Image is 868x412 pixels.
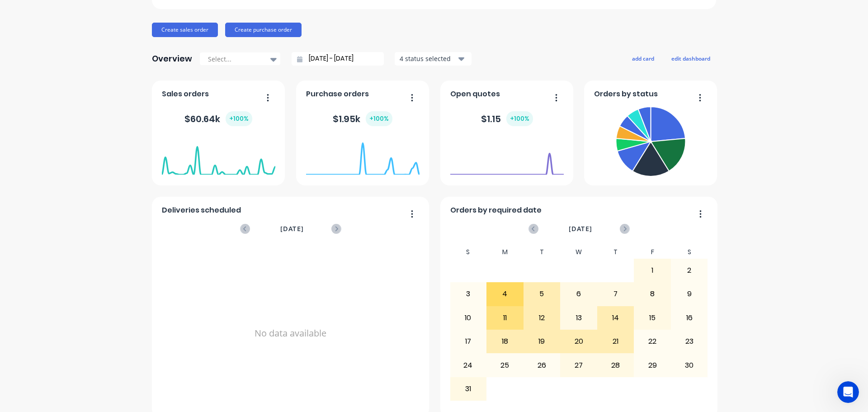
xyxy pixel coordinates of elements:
[671,259,708,282] div: 2
[560,246,597,259] div: W
[626,52,660,64] button: add card
[450,283,486,305] div: 3
[481,111,533,126] div: $ 1.15
[450,246,487,259] div: S
[524,354,560,376] div: 26
[665,52,716,64] button: edit dashboard
[671,330,708,353] div: 23
[487,283,523,305] div: 4
[561,330,597,353] div: 20
[671,246,708,259] div: S
[594,89,658,99] span: Orders by status
[152,50,192,68] div: Overview
[395,52,472,66] button: 4 status selected
[671,354,708,376] div: 30
[598,354,634,376] div: 28
[597,246,634,259] div: T
[561,354,597,376] div: 27
[598,283,634,305] div: 7
[524,330,560,353] div: 19
[506,111,533,126] div: + 100 %
[561,307,597,329] div: 13
[225,23,302,37] button: Create purchase order
[569,224,592,234] span: [DATE]
[634,259,670,282] div: 1
[450,330,486,353] div: 17
[152,23,218,37] button: Create sales order
[158,4,175,21] button: Expand window
[306,89,369,99] span: Purchase orders
[487,354,523,376] div: 25
[487,330,523,353] div: 18
[634,330,670,353] div: 22
[524,246,561,259] div: T
[184,111,252,126] div: $ 60.64k
[450,89,500,99] span: Open quotes
[561,283,597,305] div: 6
[162,89,209,99] span: Sales orders
[400,54,457,63] div: 4 status selected
[280,224,304,234] span: [DATE]
[486,246,524,259] div: M
[524,307,560,329] div: 12
[634,307,670,329] div: 15
[487,307,523,329] div: 11
[226,111,252,126] div: + 100 %
[366,111,392,126] div: + 100 %
[598,307,634,329] div: 14
[450,354,486,376] div: 24
[598,330,634,353] div: 21
[671,283,708,305] div: 9
[524,283,560,305] div: 5
[6,4,23,21] button: go back
[450,378,486,400] div: 31
[634,246,671,259] div: F
[450,307,486,329] div: 10
[634,283,670,305] div: 8
[634,354,670,376] div: 29
[837,381,859,403] iframe: Intercom live chat
[671,307,708,329] div: 16
[333,111,392,126] div: $ 1.95k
